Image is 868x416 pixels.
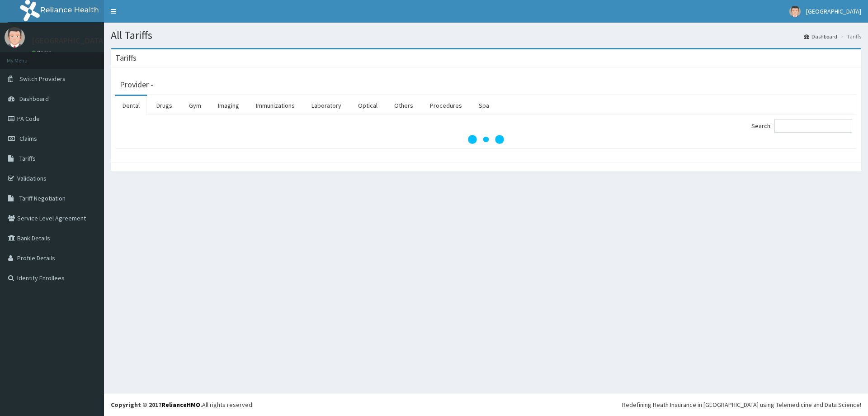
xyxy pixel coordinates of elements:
[472,96,496,115] a: Spa
[32,37,106,45] p: [GEOGRAPHIC_DATA]
[622,400,861,409] div: Redefining Heath Insurance in [GEOGRAPHIC_DATA] using Telemedicine and Data Science!
[161,401,200,409] a: RelianceHMO
[806,7,861,15] span: [GEOGRAPHIC_DATA]
[351,96,385,115] a: Optical
[115,96,147,115] a: Dental
[838,33,861,40] li: Tariffs
[423,96,469,115] a: Procedures
[751,119,852,133] label: Search:
[789,6,801,17] img: User Image
[120,81,153,89] h3: Provider -
[104,393,868,416] footer: All rights reserved.
[19,75,66,83] span: Switch Providers
[111,29,861,41] h1: All Tariffs
[19,95,49,103] span: Dashboard
[115,54,137,62] h3: Tariffs
[32,49,53,56] a: Online
[468,121,504,158] svg: audio-loading
[804,33,837,40] a: Dashboard
[211,96,246,115] a: Imaging
[19,154,36,163] span: Tariffs
[249,96,302,115] a: Immunizations
[19,194,66,202] span: Tariff Negotiation
[149,96,179,115] a: Drugs
[19,134,37,143] span: Claims
[387,96,420,115] a: Others
[304,96,349,115] a: Laboratory
[5,27,25,48] img: User Image
[182,96,208,115] a: Gym
[774,119,852,133] input: Search:
[111,401,202,409] strong: Copyright © 2017 .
